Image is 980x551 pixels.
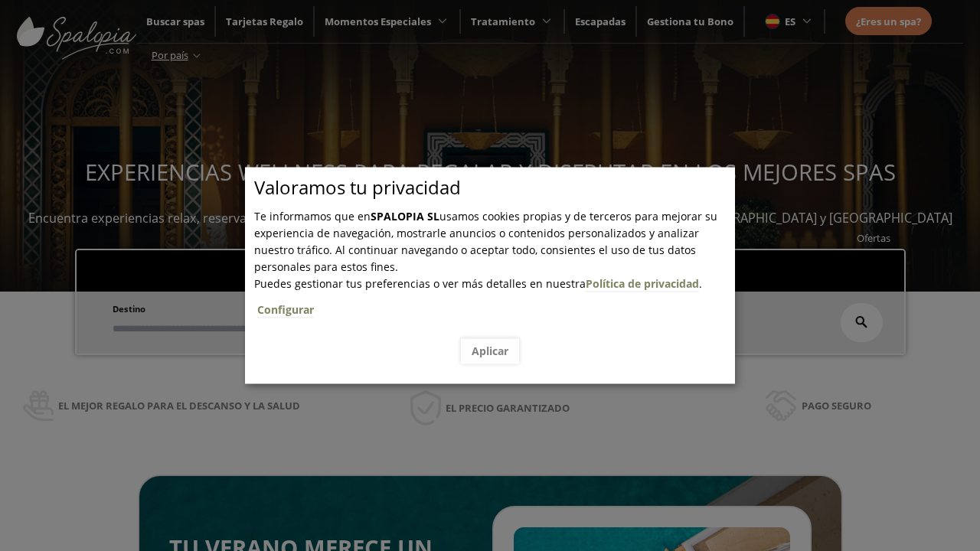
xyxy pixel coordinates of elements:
[254,276,586,291] span: Puedes gestionar tus preferencias o ver más detalles en nuestra
[371,209,439,223] b: SPALOPIA SL
[254,179,735,196] p: Valoramos tu privacidad
[586,276,699,292] a: Política de privacidad
[461,338,519,364] button: Aplicar
[254,209,717,274] span: Te informamos que en usamos cookies propias y de terceros para mejorar su experiencia de navegaci...
[257,302,314,318] a: Configurar
[254,276,735,328] span: .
